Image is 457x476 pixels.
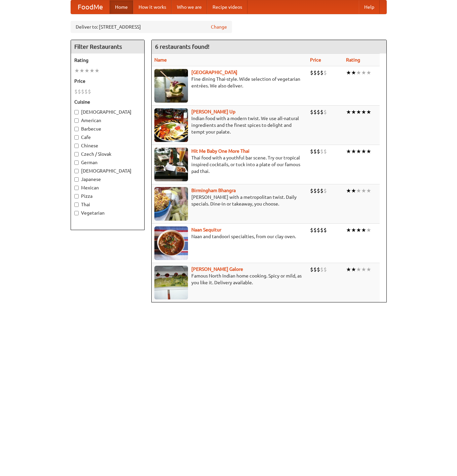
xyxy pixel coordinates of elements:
li: $ [313,69,317,76]
li: ★ [361,187,366,194]
li: ★ [361,148,366,155]
label: German [74,159,141,166]
li: $ [310,148,313,155]
label: Czech / Slovak [74,151,141,157]
label: American [74,117,141,124]
img: satay.jpg [154,69,188,103]
li: $ [323,69,327,76]
li: ★ [351,226,356,234]
a: Recipe videos [207,0,247,14]
input: Vegetarian [74,211,79,215]
li: ★ [351,187,356,194]
input: Mexican [74,186,79,190]
li: ★ [74,67,79,74]
a: Hit Me Baby One More Thai [191,148,250,154]
li: ★ [346,69,351,76]
li: $ [320,226,323,234]
li: $ [313,148,317,155]
li: $ [74,88,78,95]
li: ★ [94,67,100,74]
a: Naan Sequitur [191,227,221,232]
li: ★ [361,108,366,116]
li: ★ [366,108,371,116]
a: Name [154,57,167,63]
li: $ [317,108,320,116]
a: Rating [346,57,360,63]
input: [DEMOGRAPHIC_DATA] [74,110,79,114]
li: ★ [346,187,351,194]
li: ★ [366,226,371,234]
input: Pizza [74,194,79,198]
a: [PERSON_NAME] Up [191,109,235,114]
label: [DEMOGRAPHIC_DATA] [74,168,141,174]
input: Cafe [74,135,79,140]
li: ★ [366,148,371,155]
li: ★ [356,69,361,76]
li: ★ [361,226,366,234]
li: ★ [356,226,361,234]
li: $ [313,108,317,116]
input: Barbecue [74,127,79,131]
label: [DEMOGRAPHIC_DATA] [74,109,141,115]
label: Pizza [74,193,141,199]
a: Price [310,57,321,63]
li: $ [320,187,323,194]
li: $ [323,187,327,194]
label: Mexican [74,184,141,191]
a: Home [110,0,133,14]
input: Thai [74,203,79,207]
input: Czech / Slovak [74,152,79,156]
li: $ [78,88,81,95]
li: $ [320,69,323,76]
li: ★ [351,108,356,116]
a: FoodMe [71,0,110,14]
li: $ [313,266,317,273]
p: Famous North Indian home cooking. Spicy or mild, as you like it. Delivery available. [154,272,305,286]
li: $ [320,148,323,155]
a: How it works [133,0,172,14]
label: Vegetarian [74,210,141,216]
img: bhangra.jpg [154,187,188,221]
ng-pluralize: 6 restaurants found! [155,43,210,50]
a: Help [359,0,380,14]
a: Birmingham Bhangra [191,188,236,193]
b: [PERSON_NAME] Galore [191,266,243,272]
li: ★ [356,266,361,273]
li: ★ [346,266,351,273]
h5: Price [74,78,141,84]
li: $ [310,187,313,194]
div: Deliver to: [STREET_ADDRESS] [71,21,232,33]
label: Chinese [74,142,141,149]
li: $ [317,187,320,194]
p: Indian food with a modern twist. We use all-natural ingredients and the finest spices to delight ... [154,115,305,135]
li: ★ [351,148,356,155]
img: babythai.jpg [154,148,188,181]
li: $ [317,266,320,273]
li: ★ [361,266,366,273]
li: $ [81,88,84,95]
label: Thai [74,201,141,208]
label: Barbecue [74,125,141,132]
li: $ [88,88,91,95]
li: $ [317,69,320,76]
h4: Filter Restaurants [71,40,144,53]
li: ★ [366,266,371,273]
input: Chinese [74,144,79,148]
li: ★ [361,69,366,76]
li: ★ [351,266,356,273]
img: naansequitur.jpg [154,226,188,260]
a: [GEOGRAPHIC_DATA] [191,70,237,75]
li: ★ [356,187,361,194]
li: ★ [356,108,361,116]
li: $ [323,108,327,116]
a: Who we are [172,0,207,14]
label: Japanese [74,176,141,183]
li: $ [317,148,320,155]
li: ★ [351,69,356,76]
img: curryup.jpg [154,108,188,142]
